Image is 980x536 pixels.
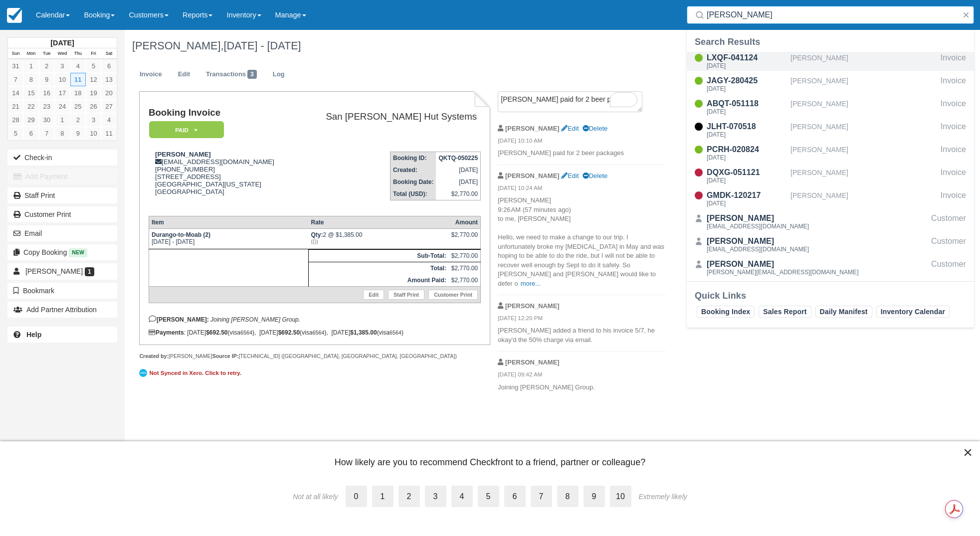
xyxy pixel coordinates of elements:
[583,172,607,179] a: Delete
[86,59,101,73] a: 5
[707,178,786,183] div: [DATE]
[240,330,252,336] small: 6564
[149,228,308,249] td: [DATE] - [DATE]
[695,290,966,302] div: Quick Links
[149,108,295,118] h1: Booking Invoice
[69,248,87,257] span: New
[363,290,384,300] a: Edit
[561,125,579,132] a: Edit
[707,144,786,156] div: PCRH-020824
[7,302,117,318] button: Add Partner Attribution
[311,231,323,238] strong: Qty
[308,262,448,274] th: Total:
[790,98,937,117] div: [PERSON_NAME]
[54,100,70,113] a: 24
[70,48,86,59] th: Thu
[70,127,86,140] a: 9
[39,86,54,100] a: 16
[583,125,607,132] a: Delete
[308,249,448,262] th: Sub-Total:
[498,91,642,112] textarea: To enrich screen reader interactions, please activate Accessibility in Grammarly extension settings
[149,121,224,139] em: Paid
[86,48,101,59] th: Fri
[86,100,101,113] a: 26
[54,127,70,140] a: 8
[391,164,436,176] th: Created:
[299,112,477,122] h2: San [PERSON_NAME] Hut Systems
[101,59,117,73] a: 6
[707,167,786,179] div: DQXG-051121
[707,98,786,110] div: ABQT-051118
[152,231,210,238] strong: Durango-to-Moab (2)
[451,231,478,246] div: $2,770.00
[54,86,70,100] a: 17
[206,329,227,336] strong: $692.50
[101,86,117,100] a: 20
[85,267,94,276] span: 1
[149,216,308,228] th: Item
[707,6,958,24] input: Search ( / )
[7,8,22,23] img: checkfront-main-nav-mini-logo.png
[54,73,70,86] a: 10
[498,383,666,392] p: Joining [PERSON_NAME] Group.
[149,329,481,336] div: : [DATE] (visa ), [DATE] (visa ), [DATE] (visa )
[451,486,473,507] label: 4
[707,63,786,69] div: [DATE]
[7,206,117,222] a: Customer Print
[26,331,41,339] b: Help
[7,225,117,241] button: Email
[505,302,560,310] strong: [PERSON_NAME]
[86,86,101,100] a: 19
[610,486,631,507] label: 10
[15,456,965,474] div: How likely are you to recommend Checkfront to a friend, partner or colleague?
[561,172,579,179] a: Edit
[931,235,966,254] div: Customer
[707,132,786,138] div: [DATE]
[70,73,86,86] a: 11
[707,109,786,115] div: [DATE]
[941,121,966,140] div: Invoice
[346,486,367,507] label: 0
[941,167,966,185] div: Invoice
[308,216,448,228] th: Rate
[438,155,478,162] strong: QKTQ-050225
[8,127,23,140] a: 5
[7,283,117,299] button: Bookmark
[449,249,481,262] td: $2,770.00
[247,70,257,79] span: 3
[436,164,480,176] td: [DATE]
[70,86,86,100] a: 18
[498,137,666,148] em: [DATE] 10:10 AM
[557,486,579,507] label: 8
[132,40,852,52] h1: [PERSON_NAME],
[398,486,420,507] label: 2
[350,329,377,336] strong: $1,385.00
[139,353,169,359] strong: Created by:
[707,200,786,206] div: [DATE]
[70,59,86,73] a: 4
[790,144,937,163] div: [PERSON_NAME]
[449,216,481,228] th: Amount
[39,73,54,86] a: 9
[101,113,117,127] a: 4
[149,316,209,323] strong: [PERSON_NAME]:
[707,75,786,87] div: JAGY-280425
[8,59,23,73] a: 31
[7,187,117,203] a: Staff Print
[308,274,448,287] th: Amount Paid:
[8,73,23,86] a: 7
[790,167,937,185] div: [PERSON_NAME]
[86,113,101,127] a: 3
[428,290,478,300] a: Customer Print
[8,113,23,127] a: 28
[7,244,117,260] button: Copy Booking
[498,196,666,288] p: [PERSON_NAME] 9:26 AM (57 minutes ago) to me, [PERSON_NAME] Hello, we need to make a change to ou...
[436,188,480,200] td: $2,770.00
[390,330,401,336] small: 6564
[278,329,300,336] strong: $692.50
[212,353,239,359] strong: Source IP:
[39,127,54,140] a: 7
[505,172,560,179] strong: [PERSON_NAME]
[449,262,481,274] td: $2,770.00
[695,36,966,48] div: Search Results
